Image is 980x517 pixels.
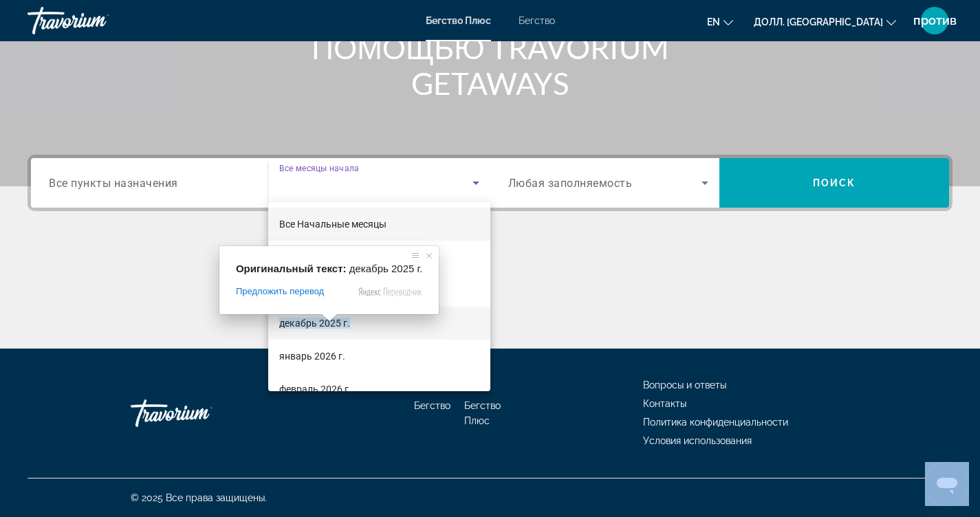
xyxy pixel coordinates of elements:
[349,263,423,274] span: декабрь 2025 г.
[236,263,347,274] span: Оригинальный текст:
[279,219,386,230] ya-tr-span: Все Начальные месяцы
[279,318,350,329] ya-tr-span: декабрь 2025 г.
[236,285,324,298] span: Предложить перевод
[925,462,969,506] iframe: Кнопка запуска окна обмена сообщениями
[279,384,351,395] ya-tr-span: февраль 2026 г.
[279,351,345,362] ya-tr-span: январь 2026 г.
